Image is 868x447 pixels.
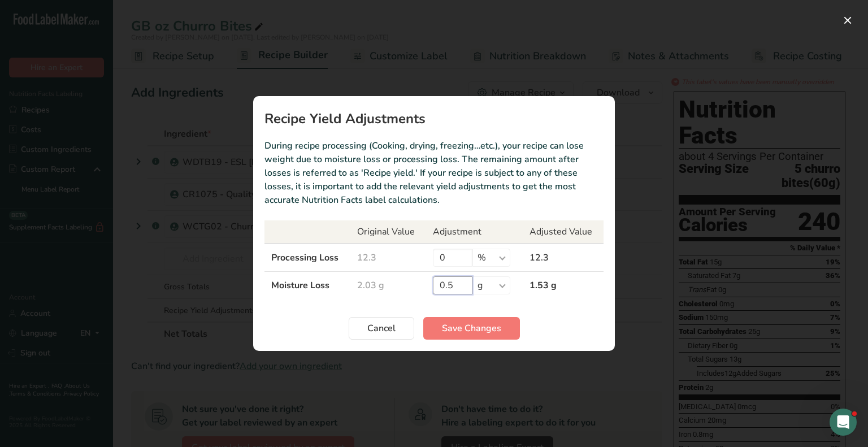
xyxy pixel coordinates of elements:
td: 12.3 [350,244,426,272]
td: Moisture Loss [264,272,350,300]
button: Cancel [349,317,414,340]
span: Cancel [367,322,396,335]
th: Adjustment [426,220,523,244]
p: During recipe processing (Cooking, drying, freezing…etc.), your recipe can lose weight due to moi... [264,139,604,207]
h1: Recipe Yield Adjustments [264,112,604,125]
iframe: Intercom live chat [830,409,857,436]
span: Save Changes [442,322,501,335]
td: 12.3 [523,244,604,272]
td: 1.53 g [523,272,604,300]
th: Original Value [350,220,426,244]
button: Save Changes [423,317,520,340]
td: Processing Loss [264,244,350,272]
th: Adjusted Value [523,220,604,244]
td: 2.03 g [350,272,426,300]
